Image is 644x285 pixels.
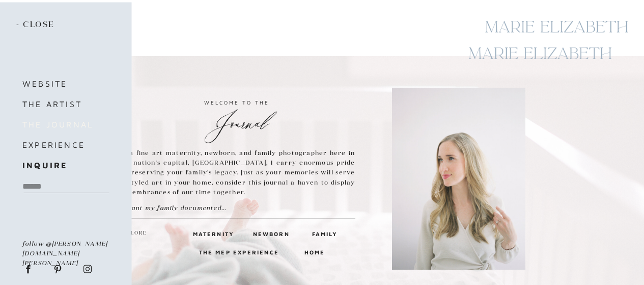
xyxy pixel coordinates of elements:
[16,19,59,31] h2: - close
[193,229,228,238] a: maternity
[312,229,337,238] a: Family
[119,109,355,127] h2: Journal
[121,203,249,213] a: I want my family documented...
[22,117,108,132] a: the journal
[119,98,355,107] h3: welcome to the
[22,238,109,257] p: follow @[PERSON_NAME][DOMAIN_NAME][PERSON_NAME]
[22,97,108,111] a: the artist
[22,161,67,170] b: inquire
[119,229,147,238] h2: explore
[253,229,287,238] a: Newborn
[22,158,108,172] a: inquire
[22,76,108,91] a: website
[199,247,282,256] a: The MEP Experience
[304,247,323,256] a: home
[119,148,355,197] p: As a fine art maternity, newborn, and family photographer here in our nation's capital, [GEOGRAPH...
[22,138,120,152] a: experience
